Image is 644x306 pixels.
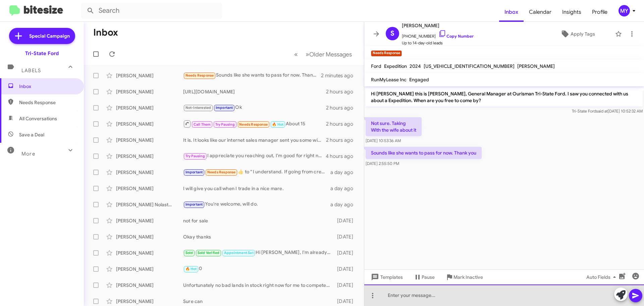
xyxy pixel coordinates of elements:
div: [PERSON_NAME] [116,88,183,95]
div: 2 hours ago [326,104,359,111]
button: Next [302,47,356,61]
div: a day ago [330,185,359,192]
button: Templates [364,271,408,283]
span: Sold [185,251,193,255]
div: I will give you call when I trade in a nice mare. [183,185,330,192]
button: Pause [408,271,440,283]
div: Ok [183,104,326,112]
div: [PERSON_NAME] [116,185,183,192]
button: Previous [290,47,302,61]
span: Inbox [19,83,76,90]
span: Important [216,105,233,110]
div: [PERSON_NAME] [116,266,183,272]
span: 🔥 Hot [185,267,197,271]
span: Needs Response [207,170,236,174]
div: 2 hours ago [326,137,359,143]
button: MY [613,5,637,16]
div: a day ago [330,201,359,208]
span: Needs Response [19,99,76,106]
span: Call Them [194,122,211,127]
a: Insights [557,2,587,22]
div: [DATE] [334,233,359,240]
div: [PERSON_NAME] [116,217,183,224]
div: 4 hours ago [326,153,359,160]
span: Needs Response [239,122,268,127]
span: Not-Interested [185,105,211,110]
span: « [294,50,298,58]
div: [PERSON_NAME] [116,121,183,127]
button: Auto Fields [581,271,624,283]
span: Templates [370,271,403,283]
div: 2 hours ago [326,88,359,95]
a: Profile [587,2,613,22]
div: 2 hours ago [326,121,359,127]
div: 0 [183,265,334,273]
div: [PERSON_NAME] [116,72,183,79]
div: [PERSON_NAME] [116,282,183,289]
div: About 15 [183,120,326,128]
span: [US_VEHICLE_IDENTIFICATION_NUMBER] [424,63,515,69]
span: All Conversations [19,115,57,122]
div: I appreciate you reaching out, I'm good for right now. I can't bring myself to spend almost $50,0... [183,152,326,160]
a: Special Campaign [9,28,75,44]
div: Tri-State Ford [25,50,59,57]
span: 🔥 Hot [272,122,283,127]
span: 2024 [410,63,421,69]
div: [PERSON_NAME] Nolastname120082781 [116,201,183,208]
nav: Page navigation example [290,47,356,61]
div: [DATE] [334,250,359,256]
span: Engaged [409,77,429,83]
span: Try Pausing [215,122,235,127]
a: Copy Number [438,34,474,39]
span: Tri-State Ford [DATE] 10:52:32 AM [572,108,643,114]
div: [DATE] [334,298,359,305]
span: Auto Fields [586,271,619,283]
button: Apply Tags [543,28,612,40]
div: a day ago [330,169,359,176]
div: It is. It looks like our internet sales manager sent you some window stickers for mustangs that d... [183,137,326,143]
div: Unfortunately no bad lands in stock right now for me to compete I appreciate the opportunity [183,282,334,289]
span: [PHONE_NUMBER] [402,30,474,40]
span: Pause [422,271,435,283]
div: [PERSON_NAME] [116,233,183,240]
div: [PERSON_NAME] [116,104,183,111]
span: Sold Verified [198,251,220,255]
span: Special Campaign [29,33,70,39]
p: Hi [PERSON_NAME] this is [PERSON_NAME], General Manager at Ourisman Tri-State Ford. I saw you con... [366,88,643,106]
div: [PERSON_NAME] [116,153,183,160]
span: RunMyLease Inc [371,77,407,83]
div: [DATE] [334,266,359,272]
div: Sure can [183,298,334,305]
div: [PERSON_NAME] [116,298,183,305]
span: Needs Response [185,73,214,78]
div: MY [619,5,630,16]
div: [DATE] [334,282,359,289]
button: Mark Inactive [440,271,488,283]
span: Try Pausing [185,154,205,158]
p: Not sure. Taking With the wife about it [366,117,422,136]
div: [PERSON_NAME] [116,169,183,176]
span: Older Messages [309,51,352,58]
span: S [390,28,394,39]
span: Up to 14-day-old leads [402,40,474,46]
span: [PERSON_NAME] [402,21,474,30]
span: Important [185,202,203,207]
span: [DATE] 2:55:50 PM [366,161,399,166]
span: Save a Deal [19,131,44,138]
p: Sounds like she wants to pass for now. Thank you [366,147,482,159]
span: Important [185,170,203,174]
a: Inbox [499,2,524,22]
div: 2 minutes ago [321,72,359,79]
span: » [306,50,309,58]
input: Search [81,3,222,19]
div: Hi [PERSON_NAME], I'm already working with [PERSON_NAME]. He's looking into my financing options. [183,249,334,257]
div: ​👍​ to “ I understand. If going from crew cab to crew cab, you should not be losing any leg room. ” [183,168,330,176]
span: [PERSON_NAME] [517,63,555,69]
span: Appointment Set [224,251,254,255]
span: Apply Tags [571,28,595,40]
span: Mark Inactive [453,271,483,283]
span: Labels [21,68,41,74]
